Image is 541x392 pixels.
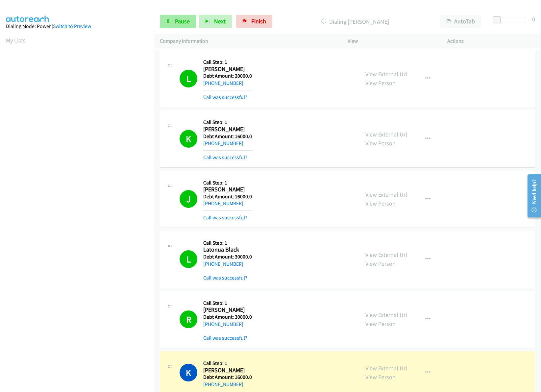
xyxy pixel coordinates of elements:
[53,23,91,29] a: Switch to Preview
[203,200,243,207] a: [PHONE_NUMBER]
[365,191,407,198] a: View External Url
[203,59,252,65] h5: Call Step: 1
[522,170,541,222] iframe: Resource Center
[365,364,407,372] a: View External Url
[365,311,407,319] a: View External Url
[203,360,252,367] h5: Call Step: 1
[203,180,252,186] h5: Call Step: 1
[203,335,247,341] a: Call was successful?
[365,373,396,381] a: View Person
[203,381,243,387] a: [PHONE_NUMBER]
[365,200,396,207] a: View Person
[365,139,396,147] a: View Person
[180,130,197,148] h1: K
[440,15,481,28] button: AutoTab
[214,17,226,25] span: Next
[348,37,435,45] p: View
[203,80,243,86] a: [PHONE_NUMBER]
[180,364,197,381] h1: K
[281,17,429,26] p: Dialing [PERSON_NAME]
[6,51,154,363] iframe: Dialpad
[203,140,243,146] a: [PHONE_NUMBER]
[203,300,252,306] h5: Call Step: 1
[365,251,407,258] a: View External Url
[203,321,243,327] a: [PHONE_NUMBER]
[203,261,243,267] a: [PHONE_NUMBER]
[203,193,252,200] h5: Debt Amount: 16000.0
[180,70,197,87] h1: L
[203,126,252,133] h2: [PERSON_NAME]
[203,133,252,140] h5: Debt Amount: 16000.0
[365,320,396,328] a: View Person
[365,131,407,138] a: View External Url
[203,154,247,160] a: Call was successful?
[203,73,252,79] h5: Debt Amount: 20000.0
[203,374,252,380] h5: Debt Amount: 16000.0
[160,15,196,28] a: Pause
[203,214,247,221] a: Call was successful?
[203,367,252,374] h2: [PERSON_NAME]
[496,18,526,23] div: Delay between calls (in seconds)
[180,190,197,208] h1: J
[203,94,247,100] a: Call was successful?
[365,70,407,78] a: View External Url
[180,310,197,328] h1: R
[236,15,272,28] a: Finish
[199,15,232,28] button: Next
[203,65,252,73] h2: [PERSON_NAME]
[447,37,535,45] p: Actions
[175,17,190,25] span: Pause
[203,314,252,320] h5: Debt Amount: 30000.0
[160,37,336,45] p: Company Information
[203,254,252,260] h5: Debt Amount: 30000.0
[365,79,396,87] a: View Person
[251,17,266,25] span: Finish
[6,22,148,30] div: Dialing Mode: Power |
[203,246,252,254] h2: Latonua Black
[203,240,252,246] h5: Call Step: 1
[203,275,247,281] a: Call was successful?
[365,260,396,267] a: View Person
[203,306,252,314] h2: [PERSON_NAME]
[532,15,535,24] div: 0
[203,186,252,193] h2: [PERSON_NAME]
[6,37,26,44] a: My Lists
[180,250,197,268] h1: L
[203,119,252,126] h5: Call Step: 1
